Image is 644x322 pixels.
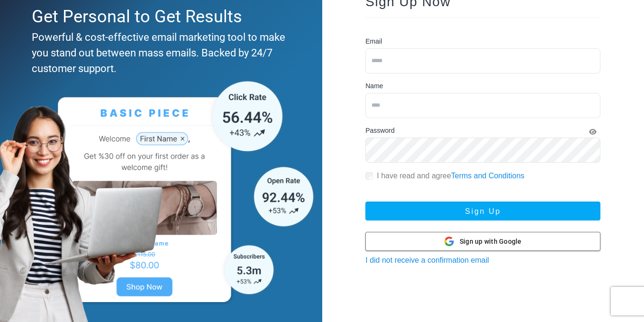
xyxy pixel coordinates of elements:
[377,170,524,182] label: I have read and agree
[451,172,525,180] a: Terms and Conditions
[460,237,522,247] span: Sign up with Google
[32,4,286,29] div: Get Personal to Get Results
[365,256,489,264] a: I did not receive a confirmation email
[589,129,597,135] i: Show Password
[365,126,394,136] label: Password
[365,202,600,221] button: Sign Up
[32,29,286,76] div: Powerful & cost-effective email marketing tool to make you stand out between mass emails. Backed ...
[365,232,600,251] button: Sign up with Google
[365,37,382,46] label: Email
[365,81,383,91] label: Name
